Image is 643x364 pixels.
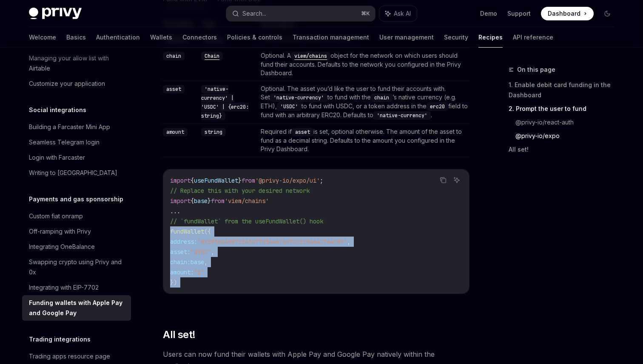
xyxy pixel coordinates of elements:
img: dark logo [29,8,82,20]
div: Login with Farcaster [29,152,85,163]
code: viem/chains [291,52,330,60]
span: ... [170,207,180,215]
a: viem/chains [291,52,330,59]
span: } [238,177,242,184]
span: "USDC" [191,248,211,256]
span: '@privy-io/expo/ui' [255,177,320,184]
span: , [204,258,208,266]
div: Integrating with EIP-7702 [29,282,99,293]
span: ; [320,177,323,184]
a: @privy-io/expo [515,129,621,143]
a: Wallets [150,27,172,48]
span: , [211,248,214,256]
span: base [191,258,204,266]
span: from [211,197,225,205]
span: { [191,197,194,205]
a: Seamless Telegram login [22,135,131,150]
span: import [170,197,191,205]
span: '1' [194,268,204,276]
code: chain [163,52,185,60]
span: }) [170,279,177,286]
span: 'viem/chains' [225,197,269,205]
div: Writing to [GEOGRAPHIC_DATA] [29,168,117,178]
div: Seamless Telegram login [29,137,100,147]
a: Login with Farcaster [22,150,131,165]
a: 2. Prompt the user to fund [509,102,621,116]
a: Demo [480,9,497,18]
a: Funding wallets with Apple Pay and Google Pay [22,295,131,321]
a: Recipes [478,27,503,48]
a: Integrating OneBalance [22,239,131,254]
a: Integrating with EIP-7702 [22,280,131,295]
a: API reference [513,27,553,48]
span: chain: [170,258,191,266]
button: Toggle dark mode [600,7,614,20]
span: from [242,177,255,184]
span: // `fundWallet` from the useFundWallet() hook [170,217,323,225]
span: } [208,197,211,205]
code: 'native-currency' [270,93,327,102]
span: Ask AI [394,9,411,18]
div: Building a Farcaster Mini App [29,122,110,132]
a: Welcome [29,27,56,48]
code: asset [163,85,185,93]
span: ⌘ K [361,10,370,17]
a: All set! [509,143,621,156]
code: erc20 [427,102,448,111]
span: fundWallet [170,228,204,235]
span: ({ [204,228,211,235]
a: @privy-io/react-auth [515,116,621,129]
td: Optional. The asset you’d like the user to fund their accounts with. Set to fund with the ’s nati... [257,81,469,124]
a: Off-ramping with Privy [22,224,131,239]
code: asset [292,128,313,136]
span: // Replace this with your desired network [170,187,310,195]
a: Authentication [96,27,140,48]
h5: Payments and gas sponsorship [29,194,123,204]
a: Connectors [182,27,217,48]
a: Swapping crypto using Privy and 0x [22,254,131,280]
code: 'native-currency' [373,111,431,120]
a: Trading apps resource page [22,349,131,364]
code: 'native-currency' | 'USDC' | {erc20: string} [201,85,249,120]
code: Chain [201,52,223,60]
button: Search...⌘K [226,6,375,21]
code: amount [163,128,188,136]
span: Dashboard [548,9,580,18]
span: , [347,238,350,245]
a: Chain [201,52,223,59]
div: Custom fiat onramp [29,211,83,221]
a: Support [507,9,531,18]
div: Customize your application [29,79,105,89]
a: Customize your application [22,76,131,91]
a: Building a Farcaster Mini App [22,119,131,135]
div: Funding wallets with Apple Pay and Google Pay [29,298,126,318]
h5: Social integrations [29,105,86,115]
button: Ask AI [379,6,417,21]
button: Copy the contents from the code block [438,175,449,186]
span: address: [170,238,197,245]
div: Trading apps resource page [29,351,110,361]
div: Managing your allow list with Airtable [29,53,126,73]
span: base [194,197,208,205]
span: { [191,177,194,184]
div: Integrating OneBalance [29,242,95,252]
span: All set! [163,328,195,341]
a: Dashboard [541,7,594,20]
a: Writing to [GEOGRAPHIC_DATA] [22,165,131,181]
div: Search... [242,8,266,19]
div: Swapping crypto using Privy and 0x [29,257,126,277]
a: Security [444,27,468,48]
span: On this page [517,65,555,75]
a: Custom fiat onramp [22,209,131,224]
a: Policies & controls [227,27,282,48]
a: Transaction management [293,27,369,48]
span: amount: [170,268,194,276]
a: 1. Enable debit card funding in the Dashboard [509,78,621,102]
td: Optional. A object for the network on which users should fund their accounts. Defaults to the net... [257,48,469,81]
span: '0x2F3eb40872143b77D54a6f6e7Cc120464C764c09' [197,238,347,245]
a: Basics [66,27,86,48]
h5: Trading integrations [29,334,91,344]
span: useFundWallet [194,177,238,184]
code: string [201,128,226,136]
td: Required if is set, optional otherwise. The amount of the asset to fund as a decimal string. Defa... [257,124,469,157]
